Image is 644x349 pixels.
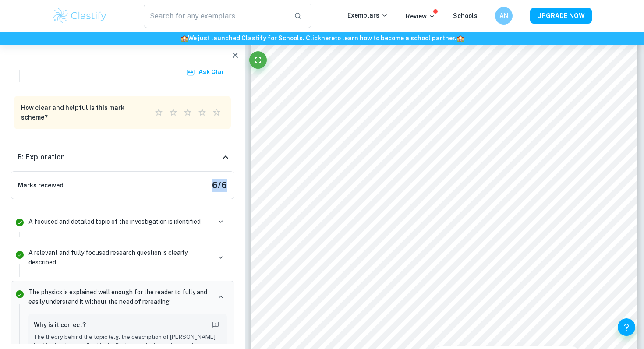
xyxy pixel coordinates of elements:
span: 🏫 [180,35,188,42]
svg: Correct [14,250,25,260]
h6: AN [499,11,509,21]
h6: B: Exploration [18,152,65,162]
button: Ask Clai [184,64,227,80]
button: Report mistake/confusion [209,319,222,331]
button: AN [495,7,513,25]
div: B: Exploration [11,143,234,171]
svg: Correct [14,289,25,300]
button: Help and Feedback [618,318,635,336]
a: Schools [453,12,478,19]
input: Search for any exemplars... [144,4,287,28]
img: clai.svg [186,67,195,76]
h5: 6 / 6 [212,179,227,192]
p: A relevant and fully focused research question is clearly described [28,248,211,267]
p: Exemplars [347,11,388,20]
p: The physics is explained well enough for the reader to fully and easily understand it without the... [28,287,211,307]
h6: Marks received [18,180,64,190]
a: here [321,35,335,42]
span: 🏫 [456,35,464,42]
h6: How clear and helpful is this mark scheme? [21,103,141,122]
h6: Why is it correct? [34,320,86,330]
button: Fullscreen [249,51,267,69]
img: Clastify logo [52,7,108,25]
h6: We just launched Clastify for Schools. Click to learn how to become a school partner. [2,33,642,43]
p: A focused and detailed topic of the investigation is identified [28,217,201,226]
svg: Correct [14,217,25,228]
button: UPGRADE NOW [530,8,592,24]
p: Review [406,11,435,21]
